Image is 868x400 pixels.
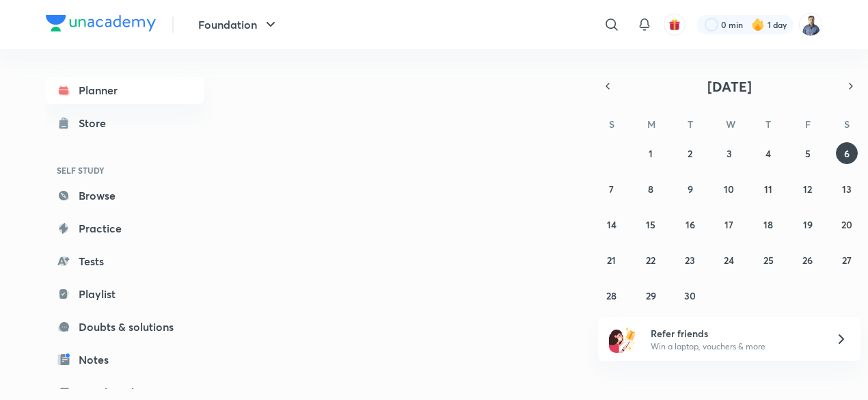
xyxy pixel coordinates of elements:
[651,341,819,353] p: Win a laptop, vouchers & more
[46,248,204,275] a: Tests
[763,218,773,231] abbr: September 18, 2025
[764,183,772,196] abbr: September 11, 2025
[601,178,623,200] button: September 7, 2025
[836,178,858,200] button: September 13, 2025
[679,249,701,271] button: September 23, 2025
[649,147,653,160] abbr: September 1, 2025
[836,249,858,271] button: September 27, 2025
[46,159,204,182] h6: SELF STUDY
[718,213,740,235] button: September 17, 2025
[757,213,779,235] button: September 18, 2025
[797,178,819,200] button: September 12, 2025
[609,325,636,353] img: referral
[757,178,779,200] button: September 11, 2025
[805,147,811,160] abbr: September 5, 2025
[609,118,614,131] abbr: Sunday
[765,118,771,131] abbr: Thursday
[718,178,740,200] button: September 10, 2025
[601,213,623,235] button: September 14, 2025
[646,254,655,267] abbr: September 22, 2025
[797,249,819,271] button: September 26, 2025
[836,213,858,235] button: September 20, 2025
[844,147,850,160] abbr: September 6, 2025
[646,289,656,302] abbr: September 29, 2025
[46,346,204,373] a: Notes
[688,118,693,131] abbr: Tuesday
[803,183,812,196] abbr: September 12, 2025
[724,254,734,267] abbr: September 24, 2025
[836,142,858,164] button: September 6, 2025
[802,254,813,267] abbr: September 26, 2025
[842,183,852,196] abbr: September 13, 2025
[46,313,204,341] a: Doubts & solutions
[727,147,732,160] abbr: September 3, 2025
[647,118,655,131] abbr: Monday
[648,183,653,196] abbr: September 8, 2025
[640,249,662,271] button: September 22, 2025
[688,183,693,196] abbr: September 9, 2025
[679,142,701,164] button: September 2, 2025
[803,218,813,231] abbr: September 19, 2025
[46,280,204,308] a: Playlist
[601,249,623,271] button: September 21, 2025
[679,213,701,235] button: September 16, 2025
[46,15,156,35] a: Company Logo
[685,254,695,267] abbr: September 23, 2025
[765,147,771,160] abbr: September 4, 2025
[844,118,850,131] abbr: Saturday
[640,142,662,164] button: September 1, 2025
[607,218,616,231] abbr: September 14, 2025
[679,284,701,306] button: September 30, 2025
[607,254,616,267] abbr: September 21, 2025
[799,13,822,36] img: Rajiv Kumar Tiwari
[640,213,662,235] button: September 15, 2025
[686,218,695,231] abbr: September 16, 2025
[601,284,623,306] button: September 28, 2025
[805,118,811,131] abbr: Friday
[688,147,692,160] abbr: September 2, 2025
[684,289,696,302] abbr: September 30, 2025
[46,215,204,242] a: Practice
[724,218,733,231] abbr: September 17, 2025
[646,218,655,231] abbr: September 15, 2025
[46,15,156,31] img: Company Logo
[190,11,287,38] button: Foundation
[46,182,204,209] a: Browse
[763,254,774,267] abbr: September 25, 2025
[718,249,740,271] button: September 24, 2025
[726,118,735,131] abbr: Wednesday
[640,284,662,306] button: September 29, 2025
[718,142,740,164] button: September 3, 2025
[651,326,819,341] h6: Refer friends
[757,142,779,164] button: September 4, 2025
[841,218,852,231] abbr: September 20, 2025
[757,249,779,271] button: September 25, 2025
[842,254,852,267] abbr: September 27, 2025
[664,14,686,36] button: avatar
[617,77,841,96] button: [DATE]
[609,183,614,196] abbr: September 7, 2025
[707,77,752,96] span: [DATE]
[668,18,681,31] img: avatar
[797,213,819,235] button: September 19, 2025
[46,109,204,137] a: Store
[79,115,114,131] div: Store
[640,178,662,200] button: September 8, 2025
[797,142,819,164] button: September 5, 2025
[606,289,616,302] abbr: September 28, 2025
[724,183,734,196] abbr: September 10, 2025
[751,18,765,31] img: streak
[679,178,701,200] button: September 9, 2025
[46,77,204,104] a: Planner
